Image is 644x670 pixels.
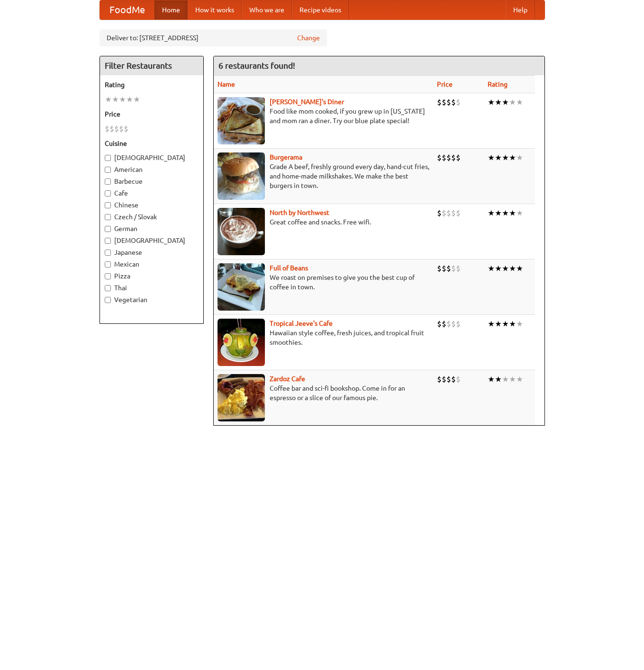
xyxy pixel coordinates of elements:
[124,124,128,134] li: $
[451,374,456,384] li: $
[442,319,446,329] li: $
[105,190,111,197] input: Cafe
[218,80,235,88] a: Name
[516,208,523,218] li: ★
[154,0,188,19] a: Home
[105,188,199,198] label: Cafe
[488,374,495,384] li: ★
[218,208,265,255] img: north.jpg
[488,152,495,163] li: ★
[112,94,119,105] li: ★
[495,319,502,329] li: ★
[109,124,114,134] li: $
[105,139,199,148] h5: Cuisine
[105,250,111,256] input: Japanese
[105,271,199,281] label: Pizza
[105,236,199,245] label: [DEMOGRAPHIC_DATA]
[270,98,344,106] b: [PERSON_NAME]'s Diner
[105,285,111,291] input: Thai
[437,374,442,384] li: $
[451,152,456,163] li: $
[502,208,509,218] li: ★
[133,94,140,105] li: ★
[502,374,509,384] li: ★
[105,224,199,233] label: German
[437,80,453,88] a: Price
[105,259,199,269] label: Mexican
[446,319,451,329] li: $
[105,261,111,268] input: Mexican
[495,208,502,218] li: ★
[437,263,442,274] li: $
[126,94,133,105] li: ★
[502,263,509,274] li: ★
[442,374,446,384] li: $
[270,320,333,327] a: Tropical Jeeve's Cafe
[442,152,446,163] li: $
[100,56,203,75] h4: Filter Restaurants
[218,328,429,347] p: Hawaiian style coffee, fresh juices, and tropical fruit smoothies.
[105,248,199,257] label: Japanese
[456,152,461,163] li: $
[270,264,308,272] a: Full of Beans
[451,319,456,329] li: $
[105,179,111,185] input: Barbecue
[105,155,111,161] input: [DEMOGRAPHIC_DATA]
[105,109,199,119] h5: Price
[509,208,516,218] li: ★
[105,177,199,186] label: Barbecue
[218,384,429,402] p: Coffee bar and sci-fi bookshop. Come in for an espresso or a slice of our famous pie.
[446,374,451,384] li: $
[516,97,523,107] li: ★
[218,319,265,366] img: jeeves.jpg
[105,273,111,279] input: Pizza
[105,212,199,222] label: Czech / Slovak
[218,263,265,311] img: beans.jpg
[100,0,154,19] a: FoodMe
[105,165,199,174] label: American
[105,80,199,89] h5: Rating
[488,208,495,218] li: ★
[270,375,305,383] a: Zardoz Cafe
[488,97,495,107] li: ★
[242,0,292,19] a: Who we are
[270,209,329,216] a: North by Northwest
[105,200,199,210] label: Chinese
[509,374,516,384] li: ★
[509,152,516,163] li: ★
[509,97,516,107] li: ★
[446,152,451,163] li: $
[516,263,523,274] li: ★
[495,97,502,107] li: ★
[218,374,265,421] img: zardoz.jpg
[105,238,111,244] input: [DEMOGRAPHIC_DATA]
[456,208,461,218] li: $
[495,152,502,163] li: ★
[437,208,442,218] li: $
[451,208,456,218] li: $
[488,263,495,274] li: ★
[446,97,451,107] li: $
[502,152,509,163] li: ★
[105,214,111,220] input: Czech / Slovak
[456,374,461,384] li: $
[297,33,320,43] a: Change
[114,124,119,134] li: $
[437,152,442,163] li: $
[100,29,327,46] div: Deliver to: [STREET_ADDRESS]
[105,202,111,208] input: Chinese
[509,319,516,329] li: ★
[442,97,446,107] li: $
[506,0,535,19] a: Help
[446,263,451,274] li: $
[105,226,111,232] input: German
[105,124,109,134] li: $
[516,319,523,329] li: ★
[218,162,429,190] p: Grade A beef, freshly ground every day, hand-cut fries, and home-made milkshakes. We make the bes...
[495,263,502,274] li: ★
[270,153,302,161] a: Burgerama
[218,152,265,200] img: burgerama.jpg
